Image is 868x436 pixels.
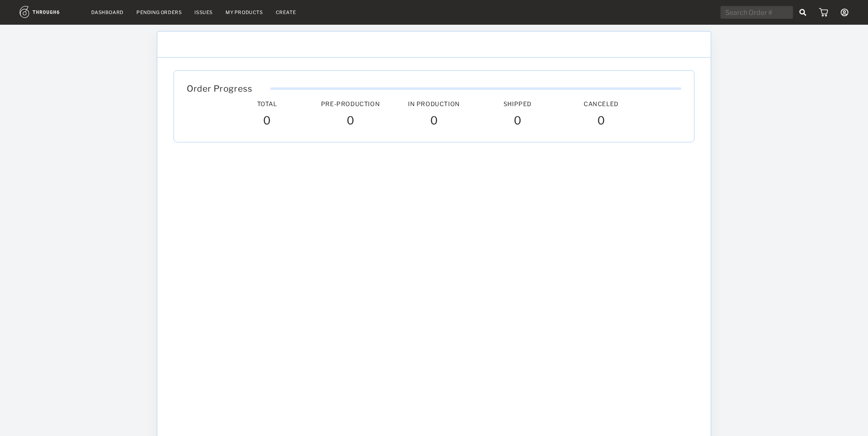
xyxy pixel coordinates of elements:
a: Dashboard [91,9,124,15]
a: Issues [194,9,213,15]
input: Search Order # [720,6,793,19]
span: 0 [514,114,522,129]
span: Total [257,100,277,107]
span: 0 [430,114,438,129]
a: Pending Orders [136,9,182,15]
span: Order Progress [187,84,252,94]
span: 0 [347,114,355,129]
a: Create [276,9,296,15]
span: 0 [597,114,605,129]
a: My Products [226,9,263,15]
span: Shipped [503,100,532,107]
span: Canceled [584,100,619,107]
span: Pre-Production [321,100,380,107]
img: logo.1c10ca64.svg [20,6,78,18]
span: In Production [408,100,460,107]
img: icon_cart.dab5cea1.svg [819,8,828,17]
span: 0 [263,114,271,129]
